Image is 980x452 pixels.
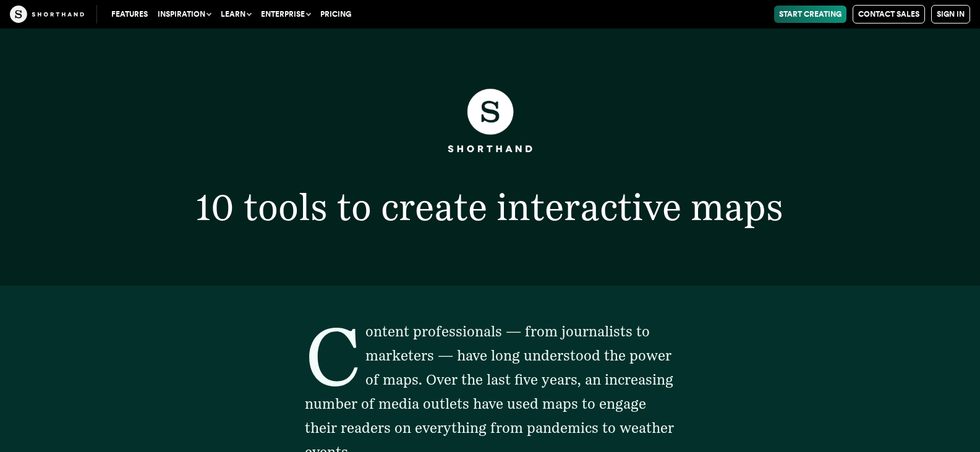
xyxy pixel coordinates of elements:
[153,6,216,23] button: Inspiration
[10,6,84,23] img: The Craft
[315,6,356,23] a: Pricing
[256,6,315,23] button: Enterprise
[216,6,256,23] button: Learn
[774,6,846,23] a: Start Creating
[106,6,153,23] a: Features
[853,5,925,23] a: Contact Sales
[140,189,840,226] h1: 10 tools to create interactive maps
[931,5,970,23] a: Sign in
